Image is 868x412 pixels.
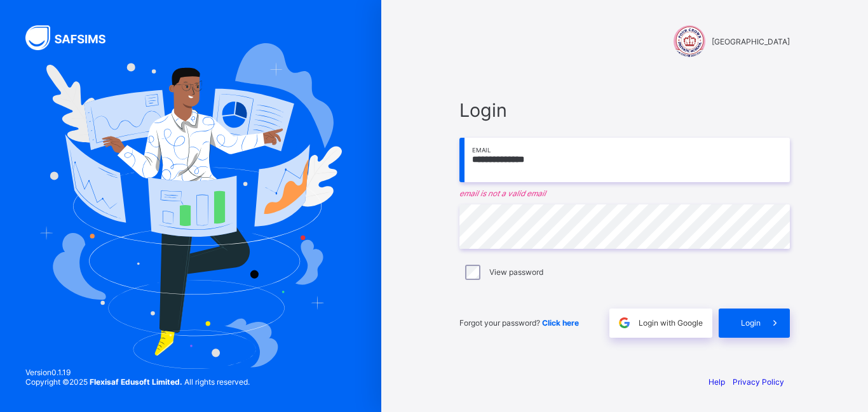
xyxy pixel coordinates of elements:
span: [GEOGRAPHIC_DATA] [712,37,790,46]
span: Version 0.1.19 [25,368,250,377]
span: Forgot your password? [459,318,579,328]
img: Hero Image [39,43,342,368]
em: email is not a valid email [459,189,790,198]
a: Click here [542,318,579,328]
img: SAFSIMS Logo [25,25,121,50]
a: Help [709,377,725,387]
strong: Flexisaf Edusoft Limited. [90,377,182,387]
a: Privacy Policy [733,377,784,387]
span: Copyright © 2025 All rights reserved. [25,377,250,387]
span: Login [741,318,761,328]
span: Login [459,99,790,121]
img: google.396cfc9801f0270233282035f929180a.svg [617,316,632,330]
label: View password [489,267,543,277]
span: Login with Google [639,318,703,328]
